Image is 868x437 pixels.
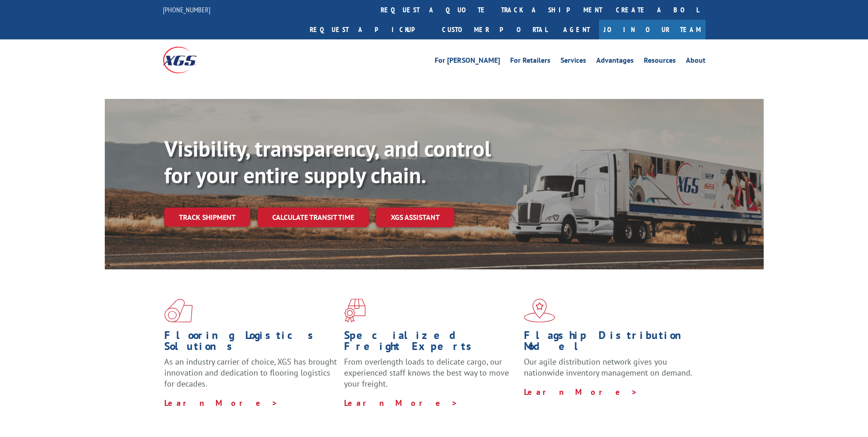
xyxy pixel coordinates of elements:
b: Visibility, transparency, and control for your entire supply chain. [164,134,491,189]
h1: Flooring Logistics Solutions [164,330,337,356]
a: Join Our Team [599,20,706,39]
a: Learn More > [164,398,278,408]
img: xgs-icon-total-supply-chain-intelligence-red [164,299,193,322]
img: xgs-icon-focused-on-flooring-red [344,299,366,322]
a: Learn More > [344,398,458,408]
p: From overlength loads to delicate cargo, our experienced staff knows the best way to move your fr... [344,356,517,397]
a: Track shipment [164,208,250,227]
a: Agent [554,20,599,39]
a: For [PERSON_NAME] [435,57,500,67]
h1: Specialized Freight Experts [344,330,517,356]
a: Advantages [596,57,634,67]
a: For Retailers [510,57,550,67]
a: Resources [644,57,676,67]
a: Services [561,57,586,67]
img: xgs-icon-flagship-distribution-model-red [524,299,555,322]
a: Request a pickup [303,20,435,39]
a: XGS ASSISTANT [376,208,454,227]
a: About [686,57,706,67]
span: As an industry carrier of choice, XGS has brought innovation and dedication to flooring logistics... [164,356,337,389]
span: Our agile distribution network gives you nationwide inventory management on demand. [524,356,692,378]
a: Learn More > [524,387,638,397]
a: Calculate transit time [258,208,369,227]
h1: Flagship Distribution Model [524,330,697,356]
a: Customer Portal [435,20,554,39]
a: [PHONE_NUMBER] [163,5,210,14]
